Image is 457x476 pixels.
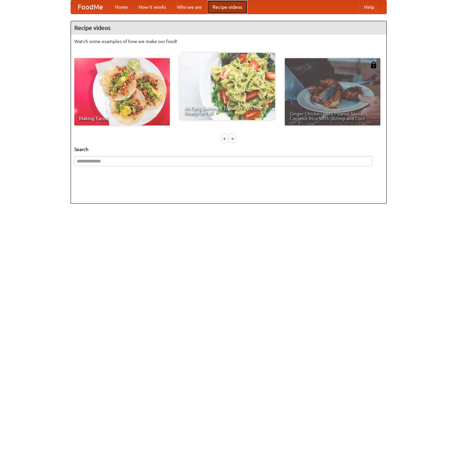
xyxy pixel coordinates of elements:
a: How it works [133,0,172,14]
h4: Recipe videos [71,21,386,35]
a: An Easy, Summery Tomato Pasta That's Ready for Fall [180,53,275,120]
span: Making Tacos [79,116,165,121]
a: Making Tacos [74,58,170,125]
img: 483408.png [370,62,377,68]
div: « [222,134,228,143]
a: FoodMe [71,0,110,14]
a: Who we are [172,0,207,14]
h5: Search [74,146,383,153]
div: » [229,134,235,143]
a: Help [359,0,380,14]
span: An Easy, Summery Tomato Pasta That's Ready for Fall [184,106,270,115]
p: Watch some examples of how we make our food! [74,38,383,45]
a: Home [110,0,133,14]
a: Recipe videos [207,0,247,14]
